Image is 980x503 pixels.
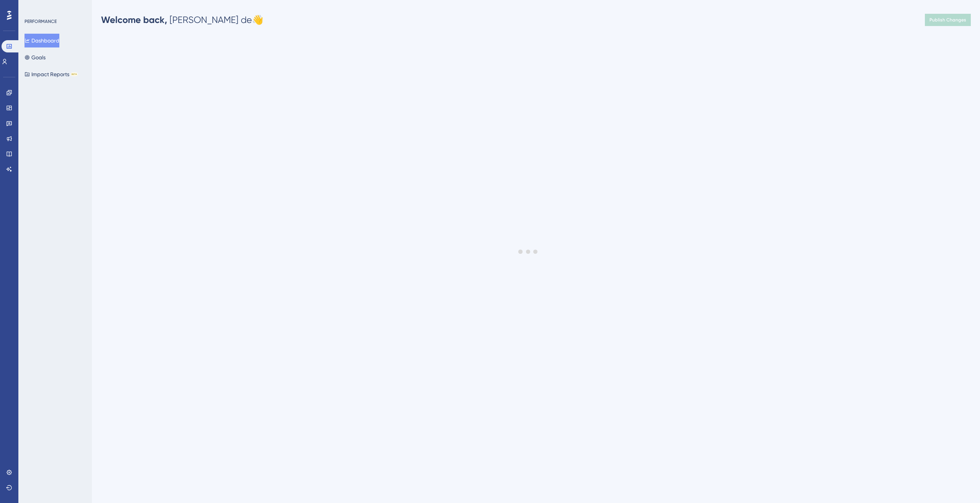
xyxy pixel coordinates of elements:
[101,14,263,26] div: [PERSON_NAME] de 👋
[24,67,78,81] button: Impact ReportsBETA
[929,17,966,23] span: Publish Changes
[24,51,46,64] button: Goals
[24,18,57,24] div: PERFORMANCE
[24,34,59,47] button: Dashboard
[925,14,971,26] button: Publish Changes
[71,72,78,76] div: BETA
[101,14,167,25] span: Welcome back,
